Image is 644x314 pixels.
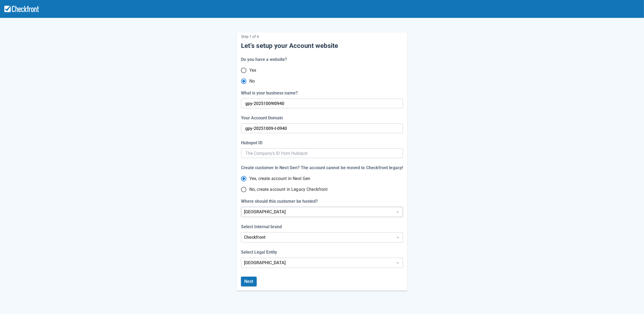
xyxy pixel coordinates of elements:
span: Dropdown icon [395,260,401,266]
iframe: Chat Widget [566,256,644,314]
input: The Company's ID from Hubspot [245,148,399,158]
label: Select Internal brand [241,224,284,230]
span: No, create account in Legacy Checkfront [249,186,328,193]
div: Checkfront [244,234,390,241]
span: Dropdown icon [395,209,401,215]
label: Your Account Domain [241,115,285,121]
div: [GEOGRAPHIC_DATA] [244,209,390,215]
div: Do you have a website? [241,56,287,63]
h5: Let’s setup your Account website [241,42,403,50]
label: Where should this customer be hosted? [241,198,320,205]
label: What is your business name? [241,90,300,96]
span: Yes [249,67,256,74]
span: Dropdown icon [395,235,401,240]
label: Select Legal Entity [241,249,279,256]
input: This will be your Account domain [245,99,398,108]
div: [GEOGRAPHIC_DATA] [244,260,390,266]
span: No [249,78,255,84]
p: Step 1 of 4 [241,32,403,41]
button: Next [241,277,257,286]
span: Yes, create account in Next Gen [249,175,311,182]
label: Hubspot ID [241,140,265,146]
div: Create customer in Next Gen? The account cannot be moved to Checkfront legacy! [241,165,403,171]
